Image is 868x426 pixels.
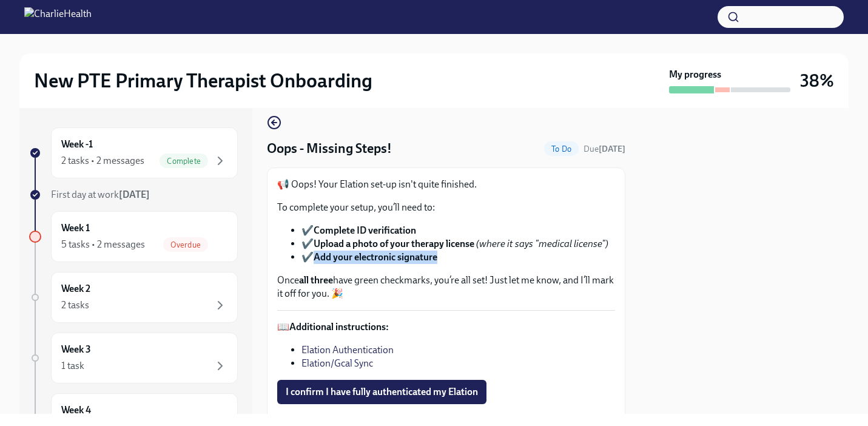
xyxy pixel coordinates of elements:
[800,70,834,92] h3: 38%
[301,251,615,264] li: ✔️
[29,272,238,323] a: Week 22 tasks
[24,7,92,27] img: CharlieHealth
[61,282,90,296] h6: Week 2
[314,251,437,263] strong: Add your electronic signature
[61,221,90,235] h6: Week 1
[299,274,333,286] strong: all three
[29,211,238,262] a: Week 15 tasks • 2 messagesOverdue
[61,154,144,167] div: 2 tasks • 2 messages
[277,178,615,191] p: 📢 Oops! Your Elation set-up isn't quite finished.
[286,386,478,398] span: I confirm I have fully authenticated my Elation
[476,238,608,249] em: (where it says "medical license")
[277,274,615,300] p: Once have green checkmarks, you’re all set! Just let me know, and I’ll mark it off for you. 🎉
[29,188,238,201] a: First day at work[DATE]
[163,240,208,249] span: Overdue
[277,380,486,404] button: I confirm I have fully authenticated my Elation
[61,138,93,151] h6: Week -1
[289,321,389,333] strong: Additional instructions:
[314,225,416,236] strong: Complete ID verification
[277,201,615,214] p: To complete your setup, you’ll need to:
[119,189,150,200] strong: [DATE]
[314,238,474,249] strong: Upload a photo of your therapy license
[61,299,89,312] div: 2 tasks
[301,224,615,237] li: ✔️
[277,320,615,334] p: 📖
[301,344,394,356] a: Elation Authentication
[61,343,91,356] h6: Week 3
[267,140,392,158] h4: Oops - Missing Steps!
[584,143,625,155] span: August 25th, 2025 10:00
[160,157,208,166] span: Complete
[61,238,145,251] div: 5 tasks • 2 messages
[29,127,238,178] a: Week -12 tasks • 2 messagesComplete
[301,237,615,251] li: ✔️
[51,189,150,200] span: First day at work
[544,144,579,154] span: To Do
[584,144,625,154] span: Due
[301,357,373,369] a: Elation/Gcal Sync
[599,144,625,154] strong: [DATE]
[34,69,372,93] h2: New PTE Primary Therapist Onboarding
[61,359,84,373] div: 1 task
[669,68,721,81] strong: My progress
[61,404,91,417] h6: Week 4
[29,333,238,384] a: Week 31 task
